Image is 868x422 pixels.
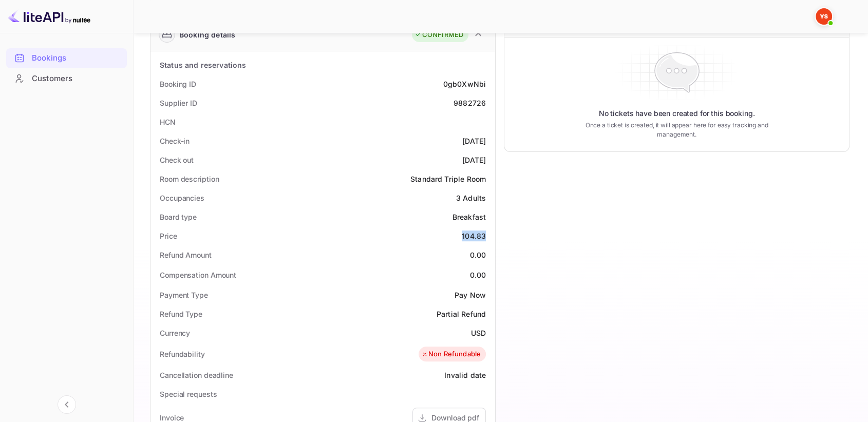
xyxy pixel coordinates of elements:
[816,8,832,25] img: Yandex Support
[160,117,176,127] div: HCN
[160,290,208,300] div: Payment Type
[469,270,486,280] div: 0.00
[584,121,769,139] p: Once a ticket is created, it will appear here for easy tracking and management.
[471,328,486,338] div: USD
[414,30,463,40] div: CONFIRMED
[160,328,190,338] div: Currency
[160,270,236,280] div: Compensation Amount
[32,73,122,85] div: Customers
[6,69,127,89] div: Customers
[410,174,486,184] div: Standard Triple Room
[599,108,755,119] p: No tickets have been created for this booking.
[452,212,486,222] div: Breakfast
[160,250,212,260] div: Refund Amount
[8,8,90,25] img: LiteAPI logo
[443,79,486,89] div: 0gb0XwNbi
[160,309,202,319] div: Refund Type
[455,290,486,300] div: Pay Now
[160,60,246,70] div: Status and reservations
[444,370,486,380] div: Invalid date
[6,48,127,67] a: Bookings
[160,155,194,165] div: Check out
[454,98,486,108] div: 9882726
[462,231,486,241] div: 104.83
[462,155,486,165] div: [DATE]
[469,250,486,260] div: 0.00
[437,309,486,319] div: Partial Refund
[160,231,177,241] div: Price
[179,29,235,40] div: Booking details
[160,79,196,89] div: Booking ID
[160,193,204,203] div: Occupancies
[160,98,197,108] div: Supplier ID
[6,48,127,68] div: Bookings
[58,395,76,414] button: Collapse navigation
[160,212,197,222] div: Board type
[421,349,481,359] div: Non Refundable
[160,389,217,399] div: Special requests
[456,193,486,203] div: 3 Adults
[32,52,122,64] div: Bookings
[160,349,205,359] div: Refundability
[6,69,127,88] a: Customers
[160,174,219,184] div: Room description
[462,136,486,146] div: [DATE]
[160,136,190,146] div: Check-in
[160,370,233,380] div: Cancellation deadline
